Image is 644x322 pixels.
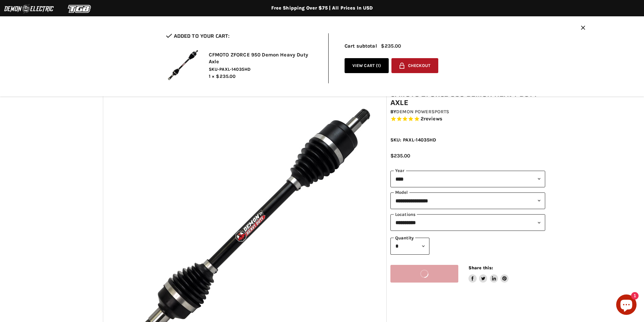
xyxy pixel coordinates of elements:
[390,116,545,123] span: Rated 5.0 out of 5 stars 2 reviews
[390,108,545,116] div: by
[390,238,429,254] select: Quantity
[3,2,54,15] img: Demon Electric Logo 2
[51,5,594,11] div: Free Shipping Over $75 | All Prices In USD
[581,26,585,31] button: Close
[216,73,236,79] span: $235.00
[209,52,318,65] h2: CFMOTO ZFORCE 950 Demon Heavy Duty Axle
[390,192,545,209] select: modal-name
[390,136,545,143] div: SKU: PAXL-14035HD
[390,214,545,231] select: keys
[390,171,545,187] select: year
[166,48,200,82] img: CFMOTO ZFORCE 950 Demon Heavy Duty Axle
[468,265,493,270] span: Share this:
[54,2,105,15] img: TGB Logo 2
[209,66,318,72] span: SKU-PAXL-14035HD
[408,63,430,68] span: Checkout
[345,58,389,73] a: View cart (1)
[391,58,438,73] button: Checkout
[421,116,442,122] span: 2 reviews
[381,43,401,49] span: $235.00
[468,265,509,283] aside: Share this:
[345,43,377,49] span: Cart subtotal
[390,153,410,159] span: $235.00
[166,33,318,39] h2: Added to your cart:
[389,58,438,76] form: cart checkout
[424,116,442,122] span: reviews
[390,90,545,107] h1: CFMOTO ZFORCE 950 Demon Heavy Duty Axle
[396,109,449,115] a: Demon Powersports
[378,63,379,68] span: 1
[614,294,639,317] inbox-online-store-chat: Shopify online store chat
[209,73,215,79] span: 1 ×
